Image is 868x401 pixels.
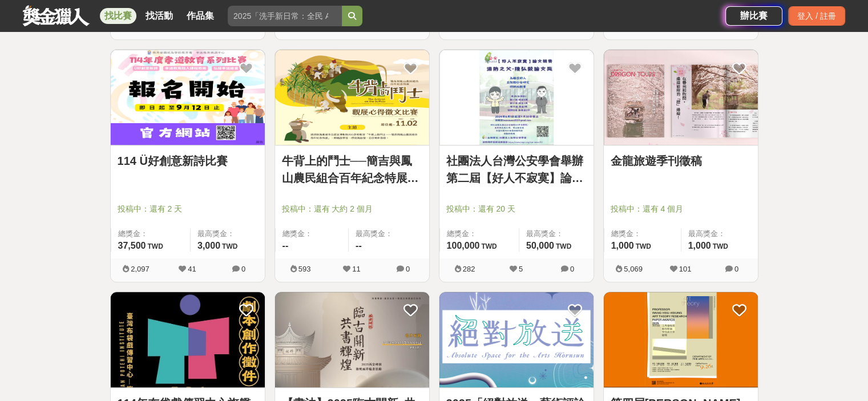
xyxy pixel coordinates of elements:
[611,203,751,215] span: 投稿中：還有 4 個月
[439,292,594,387] img: Cover Image
[275,292,429,388] a: Cover Image
[352,265,360,273] span: 11
[222,242,237,250] span: TWD
[282,228,342,240] span: 總獎金：
[131,265,150,273] span: 2,097
[526,228,587,240] span: 最高獎金：
[446,203,587,215] span: 投稿中：還有 20 天
[604,292,758,387] img: Cover Image
[275,50,429,145] img: Cover Image
[282,203,422,215] span: 投稿中：還有 大約 2 個月
[439,292,594,388] a: Cover Image
[228,6,342,26] input: 2025「洗手新日常：全民 ALL IN」洗手歌全台徵選
[356,241,362,250] span: --
[439,50,594,145] a: Cover Image
[182,8,219,24] a: 作品集
[118,228,183,240] span: 總獎金：
[604,292,758,388] a: Cover Image
[713,242,728,250] span: TWD
[688,241,711,250] span: 1,000
[118,152,258,169] a: 114 Ü好創意新詩比賽
[611,241,634,250] span: 1,000
[111,50,265,145] img: Cover Image
[282,241,289,250] span: --
[100,8,136,24] a: 找比賽
[636,242,651,250] span: TWD
[604,50,758,145] img: Cover Image
[447,228,512,240] span: 總獎金：
[406,265,410,273] span: 0
[604,50,758,145] a: Cover Image
[570,265,574,273] span: 0
[111,292,265,387] img: Cover Image
[111,50,265,145] a: Cover Image
[688,228,751,240] span: 最高獎金：
[282,152,422,187] a: 牛背上的鬥士──簡吉與鳳山農民組合百年紀念特展觀展心得 徵文比賽
[556,242,571,250] span: TWD
[118,203,258,215] span: 投稿中：還有 2 天
[356,228,422,240] span: 最高獎金：
[624,265,643,273] span: 5,069
[734,265,738,273] span: 0
[197,228,258,240] span: 最高獎金：
[118,241,146,250] span: 37,500
[197,241,220,250] span: 3,000
[188,265,196,273] span: 41
[241,265,245,273] span: 0
[439,50,594,145] img: Cover Image
[526,241,554,250] span: 50,000
[519,265,523,273] span: 5
[611,228,674,240] span: 總獎金：
[275,292,429,387] img: Cover Image
[111,292,265,388] a: Cover Image
[298,265,311,273] span: 593
[147,242,163,250] span: TWD
[141,8,177,24] a: 找活動
[725,6,782,26] a: 辦比賽
[788,6,845,26] div: 登入 / 註冊
[446,152,587,187] a: 社團法人台灣公安學會舉辦第二屆【好人不寂寞】論文競賽
[447,241,480,250] span: 100,000
[679,265,692,273] span: 101
[463,265,475,273] span: 282
[611,152,751,169] a: 金龍旅遊季刊徵稿
[275,50,429,145] a: Cover Image
[481,242,496,250] span: TWD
